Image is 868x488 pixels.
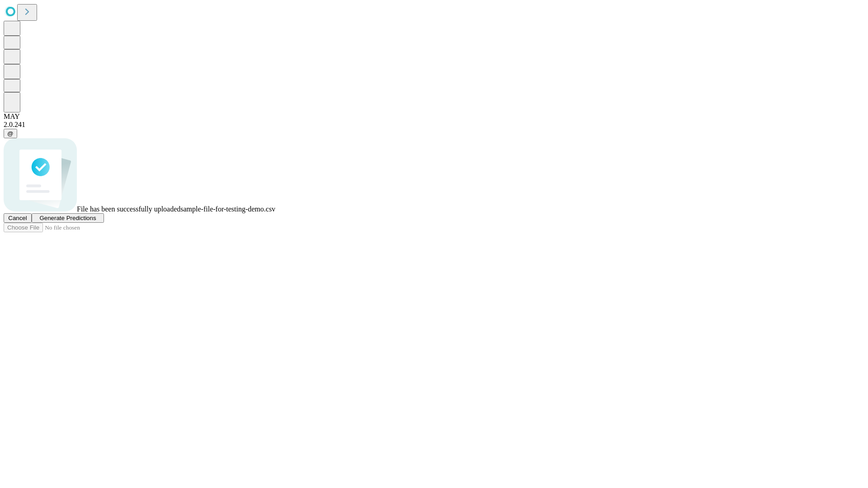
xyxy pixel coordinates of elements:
span: @ [7,130,14,137]
div: MAY [4,113,864,121]
button: Generate Predictions [32,213,104,223]
span: Generate Predictions [39,215,96,221]
button: @ [4,129,17,138]
span: sample-file-for-testing-demo.csv [180,205,275,213]
span: File has been successfully uploaded [77,205,180,213]
button: Cancel [4,213,32,223]
div: 2.0.241 [4,121,864,129]
span: Cancel [8,215,27,221]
